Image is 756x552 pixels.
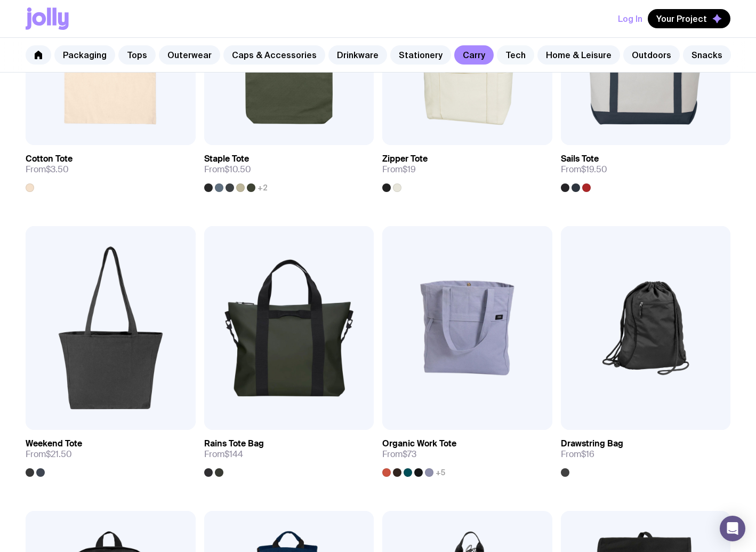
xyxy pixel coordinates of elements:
[436,468,445,477] span: +5
[204,164,251,175] span: From
[382,154,428,164] h3: Zipper Tote
[258,183,268,192] span: +2
[328,45,387,65] a: Drinkware
[382,430,552,477] a: Organic Work ToteFrom$73+5
[159,45,220,65] a: Outerwear
[224,449,243,460] span: $144
[382,449,416,460] span: From
[497,45,534,65] a: Tech
[26,154,73,164] h3: Cotton Tote
[561,438,623,449] h3: Drawstring Bag
[223,45,325,65] a: Caps & Accessories
[454,45,494,65] a: Carry
[204,154,249,164] h3: Staple Tote
[561,164,607,175] span: From
[204,449,243,460] span: From
[581,164,607,175] span: $19.50
[204,430,374,477] a: Rains Tote BagFrom$144
[224,164,251,175] span: $10.50
[382,145,552,192] a: Zipper ToteFrom$19
[537,45,620,65] a: Home & Leisure
[720,516,745,541] div: Open Intercom Messenger
[561,154,599,164] h3: Sails Tote
[26,145,196,192] a: Cotton ToteFrom$3.50
[561,145,731,192] a: Sails ToteFrom$19.50
[561,430,731,477] a: Drawstring BagFrom$16
[46,164,69,175] span: $3.50
[403,164,416,175] span: $19
[403,449,416,460] span: $73
[382,438,456,449] h3: Organic Work Tote
[382,164,416,175] span: From
[561,449,594,460] span: From
[54,45,115,65] a: Packaging
[204,438,264,449] h3: Rains Tote Bag
[204,145,374,192] a: Staple ToteFrom$10.50+2
[581,449,594,460] span: $16
[623,45,680,65] a: Outdoors
[618,9,642,28] button: Log In
[26,438,82,449] h3: Weekend Tote
[648,9,730,28] button: Your Project
[656,13,707,24] span: Your Project
[26,430,196,477] a: Weekend ToteFrom$21.50
[46,449,72,460] span: $21.50
[390,45,451,65] a: Stationery
[26,449,72,460] span: From
[683,45,731,65] a: Snacks
[26,164,69,175] span: From
[118,45,156,65] a: Tops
